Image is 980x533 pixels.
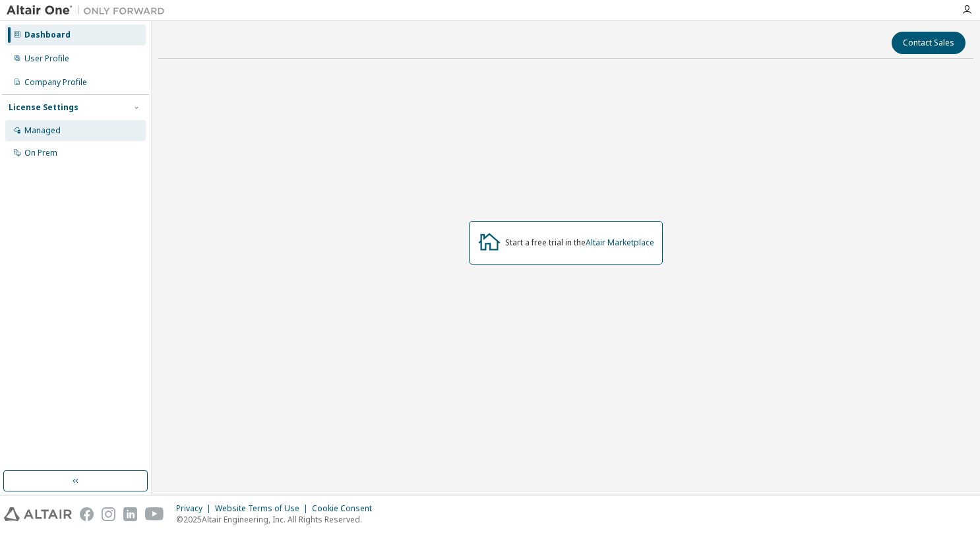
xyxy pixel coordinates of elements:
[24,125,61,136] div: Managed
[4,507,72,521] img: altair_logo.svg
[24,30,71,40] div: Dashboard
[176,514,380,525] p: © 2025 Altair Engineering, Inc. All Rights Reserved.
[24,148,57,158] div: On Prem
[24,77,87,88] div: Company Profile
[7,4,171,17] img: Altair One
[892,32,965,54] button: Contact Sales
[312,503,380,514] div: Cookie Consent
[9,102,78,113] div: License Settings
[176,503,215,514] div: Privacy
[123,507,137,521] img: linkedin.svg
[215,503,312,514] div: Website Terms of Use
[145,507,164,521] img: youtube.svg
[505,237,654,248] div: Start a free trial in the
[80,507,94,521] img: facebook.svg
[102,507,115,521] img: instagram.svg
[24,53,69,64] div: User Profile
[586,237,654,248] a: Altair Marketplace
